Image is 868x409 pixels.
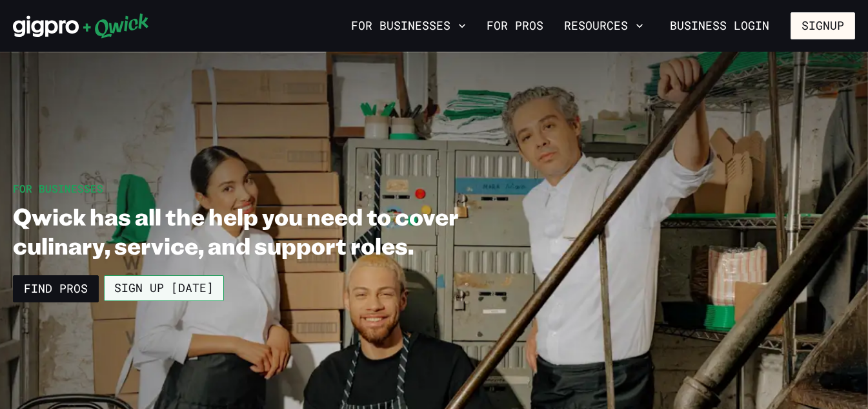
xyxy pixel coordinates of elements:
button: For Businesses [346,15,471,37]
h1: Qwick has all the help you need to cover culinary, service, and support roles. [13,202,518,260]
a: Find Pros [13,275,99,302]
button: Resources [559,15,649,37]
span: For Businesses [13,182,103,195]
a: Business Login [659,12,780,39]
button: Signup [791,12,855,39]
a: For Pros [481,15,549,37]
a: Sign up [DATE] [104,275,224,301]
